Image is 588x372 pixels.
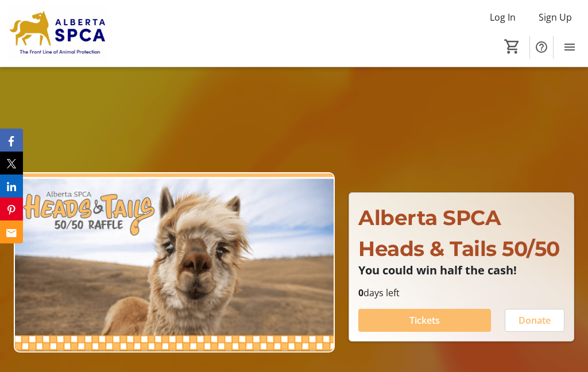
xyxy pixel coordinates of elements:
span: Alberta SPCA [358,205,501,230]
span: Tickets [409,313,440,327]
button: Help [530,36,553,59]
button: Sign Up [529,8,581,26]
img: Alberta SPCA's Logo [7,5,109,62]
img: Campaign CTA Media Photo [14,172,335,353]
span: Donate [519,313,551,327]
button: Donate [505,309,564,332]
p: days left [358,286,564,300]
button: Cart [502,36,523,57]
button: Tickets [358,309,491,332]
span: Log In [490,10,516,24]
span: Sign Up [539,10,572,24]
button: Log In [481,8,525,26]
span: Heads & Tails 50/50 [358,236,560,261]
button: Menu [558,36,581,59]
p: You could win half the cash! [358,264,564,277]
span: 0 [358,286,363,299]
